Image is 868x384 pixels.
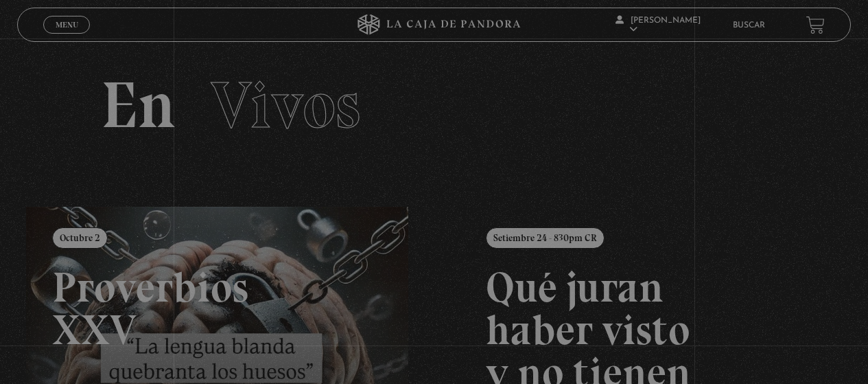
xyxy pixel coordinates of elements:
a: Buscar [733,21,765,30]
span: Cerrar [51,32,83,42]
span: Vivos [211,66,360,144]
span: [PERSON_NAME] [615,16,701,34]
h2: En [101,73,768,138]
a: View your shopping cart [806,16,825,34]
span: Menu [56,21,78,29]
